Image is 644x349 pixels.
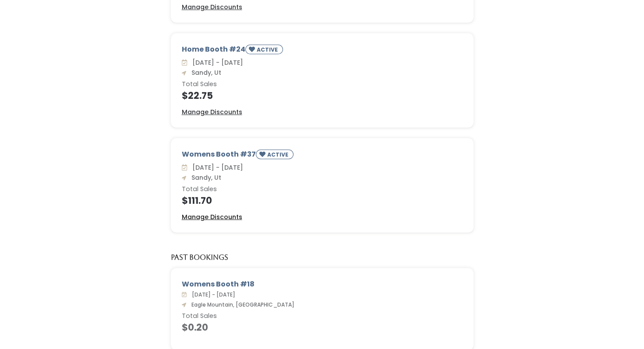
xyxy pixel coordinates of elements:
[267,151,290,158] small: ACTIVE
[189,58,243,67] span: [DATE] - [DATE]
[189,163,243,172] span: [DATE] - [DATE]
[182,213,242,222] a: Manage Discounts
[182,91,463,101] h4: $22.75
[182,3,242,11] u: Manage Discounts
[188,291,235,298] span: [DATE] - [DATE]
[182,149,463,163] div: Womens Booth #37
[188,173,221,182] span: Sandy, Ut
[182,108,242,117] a: Manage Discounts
[182,108,242,116] u: Manage Discounts
[182,3,242,12] a: Manage Discounts
[182,195,463,206] h4: $111.70
[257,46,280,53] small: ACTIVE
[182,81,463,88] h6: Total Sales
[182,44,463,58] div: Home Booth #24
[188,301,294,308] span: Eagle Mountain, [GEOGRAPHIC_DATA]
[171,254,228,262] h5: Past Bookings
[182,279,463,290] div: Womens Booth #18
[182,186,463,193] h6: Total Sales
[188,68,221,77] span: Sandy, Ut
[182,322,463,332] h4: $0.20
[182,313,463,320] h6: Total Sales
